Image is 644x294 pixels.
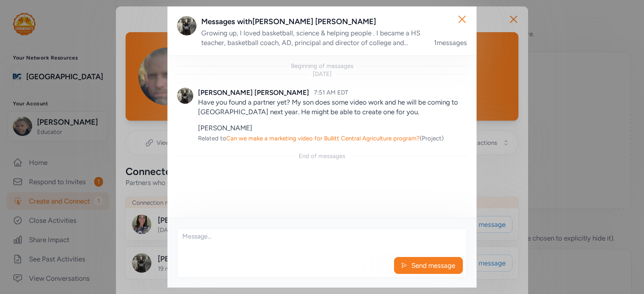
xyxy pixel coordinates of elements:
span: 7:51 AM EDT [314,89,348,96]
div: [PERSON_NAME] [PERSON_NAME] [198,88,309,97]
span: Send message [411,261,456,270]
span: Can we make a marketing video for Bullitt Central Agriculture program? [226,135,420,142]
div: Beginning of messages [291,62,353,70]
div: End of messages [299,152,345,160]
div: Messages with [PERSON_NAME] [PERSON_NAME] [201,16,467,27]
div: [DATE] [313,70,332,78]
img: Avatar [177,16,196,35]
img: Avatar [177,88,193,104]
div: Growing up, I loved basketball, science & helping people . I became a HS teacher, basketball coac... [201,28,424,47]
div: 1 messages [434,38,467,47]
span: Related to (Project) [198,135,444,142]
button: Send message [394,257,463,274]
p: Have you found a partner yet? My son does some video work and he will be coming to [GEOGRAPHIC_DA... [198,97,467,117]
p: [PERSON_NAME] [198,123,467,133]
